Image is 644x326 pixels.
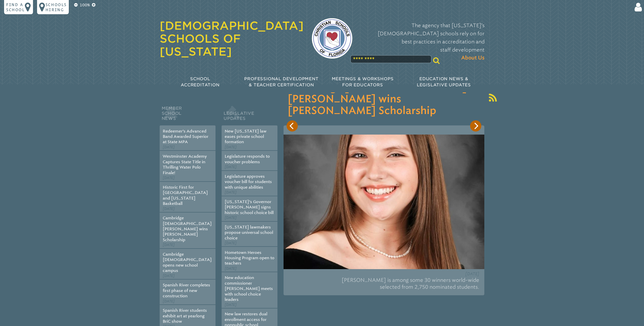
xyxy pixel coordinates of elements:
a: New education commissioner [PERSON_NAME] meets with school choice leaders [225,275,273,302]
h2: Member School News [160,105,216,125]
p: Schools Hiring [45,2,67,12]
span: Education News & Legislative Updates [417,76,471,87]
a: New [US_STATE] law eases private school formation [225,129,267,144]
span: [DATE] [225,266,237,271]
span: Professional Development & Teacher Certification [244,76,318,87]
h2: Legislative Updates [222,105,277,125]
button: Next [470,120,481,132]
span: [DATE] [225,241,237,245]
span: [DATE] [163,299,175,303]
span: Meetings & Workshops for Educators [332,76,394,87]
span: [DATE] [163,145,175,149]
a: [DEMOGRAPHIC_DATA] Schools of [US_STATE] [160,19,304,58]
span: [DATE] [225,216,237,220]
h3: Cambridge [DEMOGRAPHIC_DATA][PERSON_NAME] wins [PERSON_NAME] Scholarship [288,82,480,117]
p: Find a school [6,2,25,12]
span: [DATE] [163,243,175,247]
a: Cambridge [DEMOGRAPHIC_DATA][PERSON_NAME] wins [PERSON_NAME] Scholarship [163,216,212,242]
p: The agency that [US_STATE]’s [DEMOGRAPHIC_DATA] schools rely on for best practices in accreditati... [360,21,485,62]
a: Legislature approves voucher bill for students with unique abilities [225,174,272,190]
a: [US_STATE] lawmakers propose universal school choice [225,225,273,240]
span: [DATE] [163,207,175,211]
span: School Accreditation [181,76,219,87]
a: Spanish River students exhibit art at yearlong BriC show [163,308,207,324]
span: [DATE] [163,176,175,180]
a: [US_STATE]’s Governor [PERSON_NAME] signs historic school choice bill [225,199,274,215]
button: Previous [287,120,298,132]
p: 100% [79,2,91,8]
a: Spanish River completes first phase of new construction [163,283,210,298]
a: Legislature responds to voucher problems [225,154,270,164]
img: 488220306_684746617403275_6629957020662326320_n_791_530_85_s_c1.jpg [284,135,484,269]
span: [DATE] [225,190,237,194]
span: [DATE] [225,165,237,169]
span: [DATE] [163,274,175,278]
a: Westminster Academy Captures State Title in Thrilling Water Polo Finale! [163,154,207,175]
span: [DATE] [465,271,479,276]
a: Hometown Heroes Housing Program open to teachers [225,250,274,266]
a: Redeemer’s Advanced Band Awarded Superior at State MPA [163,129,208,144]
img: csf-logo-web-colors.png [312,18,352,59]
span: [DATE] [225,303,237,307]
span: About Us [461,54,485,62]
span: [DATE] [225,145,237,149]
a: Historic First for [GEOGRAPHIC_DATA] and [US_STATE] Basketball [163,185,208,206]
p: [PERSON_NAME] is among some 30 winners world-wide selected from 2,750 nominated students. [289,275,479,292]
a: Cambridge [DEMOGRAPHIC_DATA] opens new school campus [163,252,212,273]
